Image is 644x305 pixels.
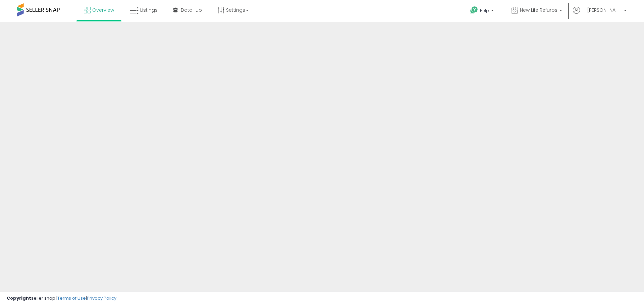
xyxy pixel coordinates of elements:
[87,295,116,301] a: Privacy Policy
[57,295,86,301] a: Terms of Use
[7,295,116,302] div: seller snap | |
[7,295,31,301] strong: Copyright
[582,7,622,13] span: Hi [PERSON_NAME]
[181,7,202,13] span: DataHub
[465,1,500,22] a: Help
[573,7,627,22] a: Hi [PERSON_NAME]
[92,7,114,13] span: Overview
[140,7,158,13] span: Listings
[470,6,478,14] i: Get Help
[520,7,557,13] span: New Life Refurbs
[480,8,489,13] span: Help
